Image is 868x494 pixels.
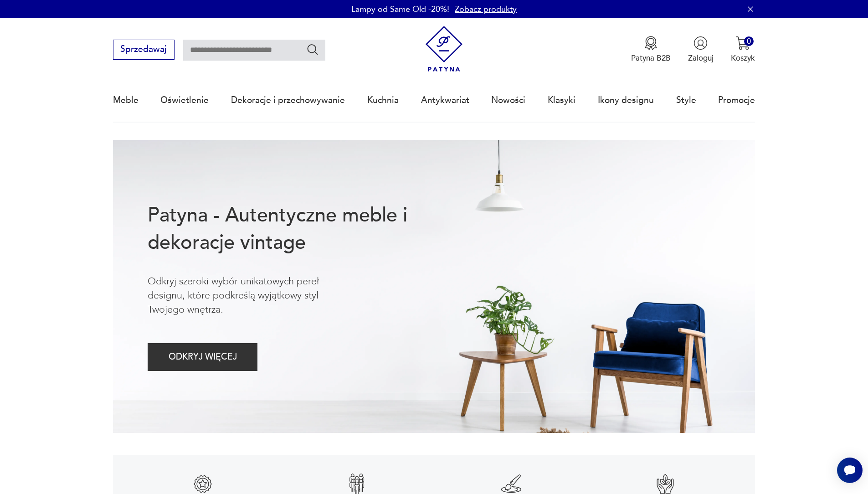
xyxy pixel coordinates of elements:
[631,36,671,63] a: Ikona medaluPatyna B2B
[148,274,355,317] p: Odkryj szeroki wybór unikatowych pereł designu, które podkreślą wyjątkowy styl Twojego wnętrza.
[718,79,755,121] a: Promocje
[491,79,525,121] a: Nowości
[306,43,319,56] button: Szukaj
[644,36,658,50] img: Ikona medalu
[148,202,443,257] h1: Patyna - Autentyczne meble i dekoracje vintage
[631,36,671,63] button: Patyna B2B
[148,343,257,371] button: ODKRYJ WIĘCEJ
[113,46,175,54] a: Sprzedawaj
[688,53,714,63] p: Zaloguj
[731,36,755,63] button: 0Koszyk
[160,79,209,121] a: Oświetlenie
[598,79,654,121] a: Ikony designu
[693,36,708,50] img: Ikonka użytkownika
[676,79,696,121] a: Style
[367,79,399,121] a: Kuchnia
[148,354,257,361] a: ODKRYJ WIĘCEJ
[231,79,345,121] a: Dekoracje i przechowywanie
[113,79,139,121] a: Meble
[744,36,754,46] div: 0
[631,53,671,63] p: Patyna B2B
[421,79,469,121] a: Antykwariat
[731,53,755,63] p: Koszyk
[113,40,175,60] button: Sprzedawaj
[455,4,517,15] a: Zobacz produkty
[351,4,449,15] p: Lampy od Same Old -20%!
[688,36,714,63] button: Zaloguj
[421,26,467,72] img: Patyna - sklep z meblami i dekoracjami vintage
[548,79,575,121] a: Klasyki
[736,36,750,50] img: Ikona koszyka
[837,458,863,483] iframe: Smartsupp widget button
